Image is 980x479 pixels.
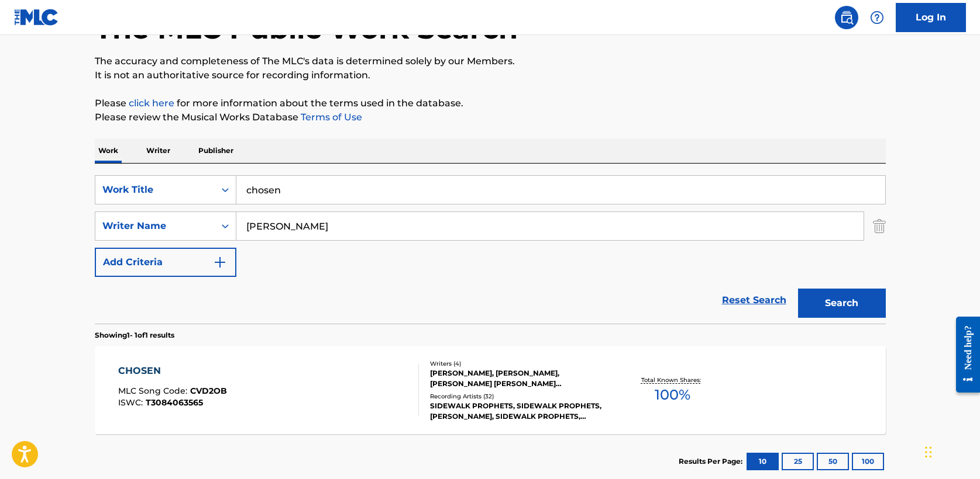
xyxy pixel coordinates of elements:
[925,435,932,470] div: Drag
[95,330,174,341] p: Showing 1 - 1 of 1 results
[865,6,889,29] div: Help
[95,175,886,324] form: Search Form
[95,248,236,277] button: Add Criteria
[747,453,779,470] button: 10
[947,308,980,402] iframe: Resource Center
[195,138,237,163] p: Publisher
[298,112,362,123] a: Terms of Use
[102,183,208,197] div: Work Title
[817,453,849,470] button: 50
[129,98,174,109] a: click here
[716,287,792,313] a: Reset Search
[921,423,980,479] iframe: Chat Widget
[896,3,966,32] a: Log In
[798,289,886,318] button: Search
[840,11,854,25] img: search
[146,397,203,408] span: T3084063565
[118,364,227,378] div: CHOSEN
[143,138,174,163] p: Writer
[782,453,814,470] button: 25
[679,456,745,467] p: Results Per Page:
[95,138,122,163] p: Work
[870,11,884,25] img: help
[641,376,704,384] p: Total Known Shares:
[190,386,227,396] span: CVD2OB
[95,96,886,110] p: Please for more information about the terms used in the database.
[430,368,607,389] div: [PERSON_NAME], [PERSON_NAME], [PERSON_NAME] [PERSON_NAME][GEOGRAPHIC_DATA]
[430,359,607,368] div: Writers ( 4 )
[852,453,884,470] button: 100
[118,397,146,408] span: ISWC :
[873,211,886,241] img: Delete Criterion
[14,9,59,26] img: MLC Logo
[213,255,227,269] img: 9d2ae6d4665cec9f34b9.svg
[835,6,858,29] a: Public Search
[118,386,190,396] span: MLC Song Code :
[430,401,607,422] div: SIDEWALK PROPHETS, SIDEWALK PROPHETS, [PERSON_NAME], SIDEWALK PROPHETS, SIDEWALK PROPHETS, SIDEWA...
[655,384,690,405] span: 100 %
[95,346,886,434] a: CHOSENMLC Song Code:CVD2OBISWC:T3084063565Writers (4)[PERSON_NAME], [PERSON_NAME], [PERSON_NAME] ...
[430,392,607,401] div: Recording Artists ( 32 )
[95,54,886,68] p: The accuracy and completeness of The MLC's data is determined solely by our Members.
[102,219,208,233] div: Writer Name
[95,110,886,124] p: Please review the Musical Works Database
[95,68,886,82] p: It is not an authoritative source for recording information.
